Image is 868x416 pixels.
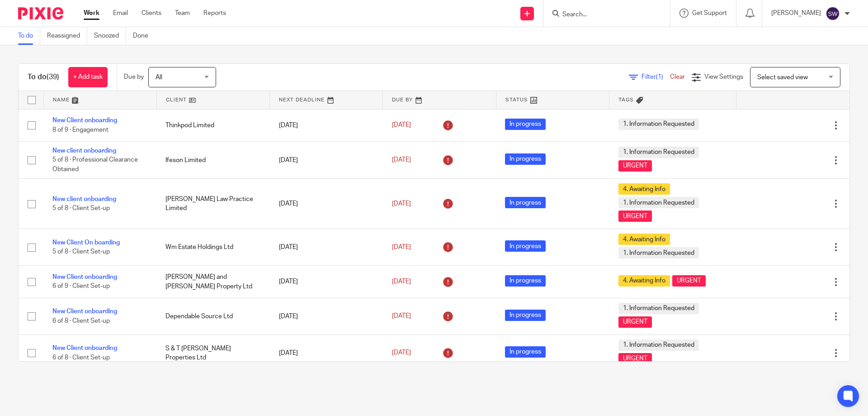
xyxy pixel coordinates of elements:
[52,318,110,324] span: 6 of 8 · Client Set-up
[156,141,269,178] td: Ifeson Limited
[52,117,117,124] a: New Client onboarding
[156,179,269,229] td: [PERSON_NAME] Law Practice Limited
[618,234,670,245] span: 4. Awaiting Info
[392,350,411,356] span: [DATE]
[505,119,546,130] span: In progress
[47,73,59,81] span: (39)
[618,210,652,222] span: URGENT
[52,127,108,133] span: 8 of 9 · Engagement
[52,274,117,280] a: New Client onboarding
[757,74,808,81] span: Select saved view
[618,119,699,130] span: 1. Information Requested
[618,197,699,208] span: 1. Information Requested
[618,316,652,328] span: URGENT
[175,9,190,18] a: Team
[656,74,663,80] span: (1)
[505,275,546,287] span: In progress
[52,196,116,202] a: New client onboarding
[704,74,743,80] span: View Settings
[203,9,226,18] a: Reports
[156,266,269,298] td: [PERSON_NAME] and [PERSON_NAME] Property Ltd
[270,109,383,141] td: [DATE]
[47,27,87,45] a: Reassigned
[18,27,40,45] a: To do
[642,74,670,80] span: Filter
[618,303,699,314] span: 1. Information Requested
[670,74,685,80] a: Clear
[505,153,546,165] span: In progress
[52,148,116,154] a: New client onboarding
[392,244,411,250] span: [DATE]
[505,310,546,321] span: In progress
[84,9,99,18] a: Work
[18,7,63,19] img: Pixie
[113,9,128,18] a: Email
[52,345,117,351] a: New Client onboarding
[270,266,383,298] td: [DATE]
[52,239,120,246] a: New Client On boarding
[94,27,126,45] a: Snoozed
[68,67,108,87] a: + Add task
[28,72,59,82] h1: To do
[52,354,110,361] span: 6 of 8 · Client Set-up
[270,141,383,178] td: [DATE]
[133,27,155,45] a: Done
[52,157,138,173] span: 5 of 8 · Professional Clearance Obtained
[156,229,269,266] td: Wm Estate Holdings Ltd
[52,249,110,255] span: 5 of 8 · Client Set-up
[156,74,162,81] span: All
[561,11,643,19] input: Search
[270,229,383,266] td: [DATE]
[826,6,840,21] img: svg%3E
[156,109,269,141] td: Thinkpod Limited
[52,308,117,315] a: New Client onboarding
[618,353,652,364] span: URGENT
[692,10,727,16] span: Get Support
[618,160,652,172] span: URGENT
[270,179,383,229] td: [DATE]
[618,97,634,102] span: Tags
[672,275,706,287] span: URGENT
[392,157,411,163] span: [DATE]
[156,335,269,371] td: S & T [PERSON_NAME] Properties Ltd
[52,283,110,290] span: 6 of 9 · Client Set-up
[270,335,383,371] td: [DATE]
[392,201,411,207] span: [DATE]
[505,346,546,358] span: In progress
[618,247,699,258] span: 1. Information Requested
[392,313,411,320] span: [DATE]
[124,72,144,81] p: Due by
[618,183,670,195] span: 4. Awaiting Info
[52,206,110,212] span: 5 of 8 · Client Set-up
[142,9,161,18] a: Clients
[618,147,699,158] span: 1. Information Requested
[618,275,670,287] span: 4. Awaiting Info
[505,197,546,208] span: In progress
[505,240,546,252] span: In progress
[156,298,269,335] td: Dependable Source Ltd
[771,9,821,18] p: [PERSON_NAME]
[392,122,411,129] span: [DATE]
[270,298,383,335] td: [DATE]
[392,278,411,285] span: [DATE]
[618,339,699,351] span: 1. Information Requested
